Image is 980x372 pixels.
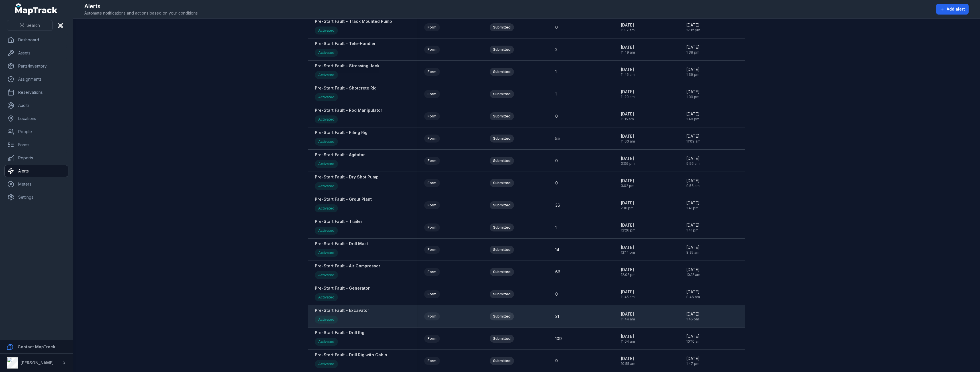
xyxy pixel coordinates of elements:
div: Submitted [490,223,514,231]
span: 11:44 am [621,317,635,322]
span: [DATE] [621,67,635,72]
strong: Pre-Start Fault - Dry Shot Pump [315,174,379,180]
span: 12:02 pm [621,273,636,277]
span: 1:45 pm [686,317,700,322]
time: 10/8/2025, 8:46:35 AM [686,289,700,299]
a: Pre-Start Fault - ExcavatorActivated [315,308,369,325]
span: [DATE] [621,222,636,228]
time: 5/22/2025, 9:56:47 AM [686,178,700,188]
time: 5/9/2025, 11:45:34 AM [621,289,635,299]
span: 11:09 am [686,139,701,144]
span: [DATE] [686,267,700,273]
span: 12:14 pm [621,250,635,255]
a: Reports [5,152,68,164]
time: 5/9/2025, 12:14:08 PM [621,245,635,255]
span: [DATE] [621,267,636,273]
time: 10/8/2025, 10:10:35 AM [686,334,701,344]
time: 5/21/2025, 3:09:02 PM [621,156,635,166]
span: 0 [555,158,558,164]
div: Form [424,112,440,120]
div: Activated [315,338,338,346]
time: 10/7/2025, 1:47:00 PM [686,356,700,366]
span: 1:41 pm [686,228,700,233]
h2: Alerts [84,2,199,10]
div: Activated [315,360,338,368]
a: Reservations [5,87,68,98]
span: 11:57 am [621,28,635,32]
time: 5/22/2025, 11:09:48 AM [686,133,701,144]
span: [DATE] [621,289,635,295]
span: 0 [555,291,558,297]
a: Forms [5,139,68,151]
a: Pre-Start Fault - Drill Rig with CabinActivated [315,352,387,369]
time: 5/8/2025, 10:55:37 AM [621,356,635,366]
strong: Pre-Start Fault - Agitator [315,152,365,158]
span: 12:12 pm [686,28,700,32]
time: 10/7/2025, 1:40:25 PM [686,111,700,121]
div: Activated [315,227,338,235]
span: 1:38 pm [686,50,700,55]
span: [DATE] [621,311,635,317]
time: 10/7/2025, 1:45:33 PM [686,311,700,322]
time: 10/8/2025, 8:25:33 AM [686,245,700,255]
time: 10/7/2025, 1:41:02 PM [686,200,700,210]
a: Pre-Start Fault - Tele-HandlerActivated [315,41,376,58]
span: [DATE] [686,89,700,95]
strong: Pre-Start Fault - Drill Rig with Cabin [315,352,387,358]
span: [DATE] [686,133,701,139]
span: [DATE] [621,111,634,117]
span: 10:10 am [686,339,701,344]
span: 21 [555,314,559,319]
span: 1:39 pm [686,95,700,99]
div: Submitted [490,157,514,165]
span: [DATE] [621,44,635,50]
a: Pre-Start Fault - Shotcrete RigActivated [315,85,377,103]
span: [DATE] [686,44,700,50]
div: Form [424,312,440,320]
div: Form [424,46,440,54]
span: Search [26,23,40,28]
span: [DATE] [621,133,635,139]
div: Form [424,135,440,143]
div: Submitted [490,246,514,254]
time: 5/21/2025, 12:26:54 PM [621,222,636,233]
a: MapTrack [15,3,58,15]
div: Form [424,335,440,343]
time: 5/22/2025, 12:12:18 PM [686,22,700,32]
div: Form [424,23,440,31]
time: 5/22/2025, 9:56:33 AM [686,156,700,166]
span: 9:56 am [686,161,700,166]
span: [DATE] [686,156,700,161]
strong: Pre-Start Fault - Drill Mast [315,241,368,247]
strong: Pre-Start Fault - Generator [315,285,370,291]
span: 12:26 pm [621,228,636,233]
span: 10:55 am [621,361,635,366]
div: Activated [315,182,338,190]
time: 5/8/2025, 11:04:03 AM [621,334,635,344]
span: 0 [555,25,558,30]
button: Search [7,20,53,31]
span: 11:45 am [621,295,635,299]
span: [DATE] [686,200,700,206]
a: Pre-Start Fault - Piling RigActivated [315,130,367,147]
strong: Pre-Start Fault - Drill Rig [315,330,364,336]
div: Activated [315,204,338,212]
time: 5/22/2025, 11:45:15 AM [621,67,635,77]
div: Activated [315,271,338,279]
span: 11:49 am [621,50,635,55]
span: [DATE] [621,245,635,250]
div: Form [424,223,440,231]
span: [DATE] [621,200,634,206]
span: [DATE] [686,245,700,250]
div: Activated [315,316,338,324]
span: 11:20 am [621,95,635,99]
div: Submitted [490,201,514,209]
span: 1:47 pm [686,361,700,366]
div: Form [424,290,440,298]
time: 5/21/2025, 3:02:41 PM [621,178,634,188]
a: Locations [5,113,68,124]
time: 10/7/2025, 1:39:04 PM [686,67,700,77]
time: 5/22/2025, 11:20:31 AM [621,89,635,99]
span: 11:04 am [621,339,635,344]
div: Submitted [490,90,514,98]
